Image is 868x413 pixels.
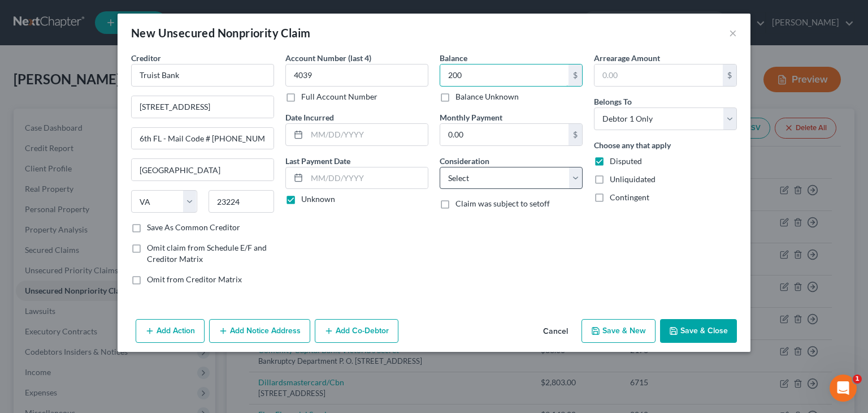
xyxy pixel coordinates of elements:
span: Omit claim from Schedule E/F and Creditor Matrix [147,243,267,264]
input: MM/DD/YYYY [307,124,428,145]
label: Last Payment Date [285,155,350,167]
label: Date Incurred [285,111,334,123]
div: $ [568,124,582,145]
span: Belongs To [594,97,632,106]
label: Balance Unknown [455,91,519,102]
input: Search creditor by name... [131,64,274,87]
label: Consideration [440,155,489,167]
label: Choose any that apply [594,139,671,151]
input: XXXX [285,64,428,87]
span: Creditor [131,53,161,63]
span: Disputed [610,156,642,166]
input: 0.00 [440,64,568,86]
button: Save & Close [660,319,737,343]
button: Save & New [581,319,656,343]
div: New Unsecured Nonpriority Claim [131,25,310,41]
input: Enter address... [132,96,274,118]
div: $ [723,64,736,86]
span: 1 [853,375,862,384]
span: Contingent [610,192,649,202]
label: Full Account Number [301,91,377,102]
label: Monthly Payment [440,111,502,123]
button: Add Notice Address [209,319,310,343]
label: Save As Common Creditor [147,222,240,233]
button: Cancel [534,320,577,343]
iframe: Intercom live chat [830,375,857,402]
label: Arrearage Amount [594,52,660,64]
input: Apt, Suite, etc... [132,128,274,149]
label: Account Number (last 4) [285,52,371,64]
button: Add Action [136,319,205,343]
span: Claim was subject to setoff [455,199,550,208]
input: 0.00 [440,124,568,145]
label: Balance [440,52,467,64]
span: Unliquidated [610,174,656,184]
input: Enter city... [132,159,274,180]
input: Enter zip... [209,190,275,213]
span: Omit from Creditor Matrix [147,274,242,284]
div: $ [568,64,582,86]
label: Unknown [301,193,335,205]
input: MM/DD/YYYY [307,167,428,189]
input: 0.00 [594,64,723,86]
button: Add Co-Debtor [315,319,398,343]
button: × [729,26,737,40]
